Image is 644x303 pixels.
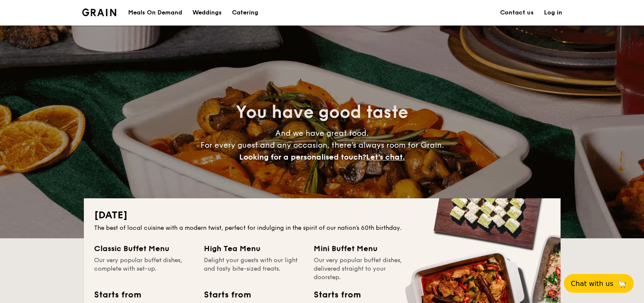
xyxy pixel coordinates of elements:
[204,243,303,254] div: High Tea Menu
[94,289,140,301] div: Starts from
[200,129,444,162] span: And we have great food. For every guest and any occasion, there’s always room for Grain.
[94,209,550,222] h2: [DATE]
[571,280,613,288] span: Chat with us
[366,152,405,162] span: Let's chat.
[617,279,627,289] span: 🦙
[236,102,408,123] span: You have good taste
[204,289,250,301] div: Starts from
[82,9,117,16] img: Grain
[314,256,413,282] div: Our very popular buffet dishes, delivered straight to your doorstep.
[314,243,413,254] div: Mini Buffet Menu
[82,9,117,16] a: Logotype
[94,224,550,232] div: The best of local cuisine with a modern twist, perfect for indulging in the spirit of our nation’...
[94,256,194,282] div: Our very popular buffet dishes, complete with set-up.
[94,243,194,254] div: Classic Buffet Menu
[239,152,366,162] span: Looking for a personalised touch?
[314,289,360,301] div: Starts from
[204,256,303,282] div: Delight your guests with our light and tasty bite-sized treats.
[564,274,634,293] button: Chat with us🦙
